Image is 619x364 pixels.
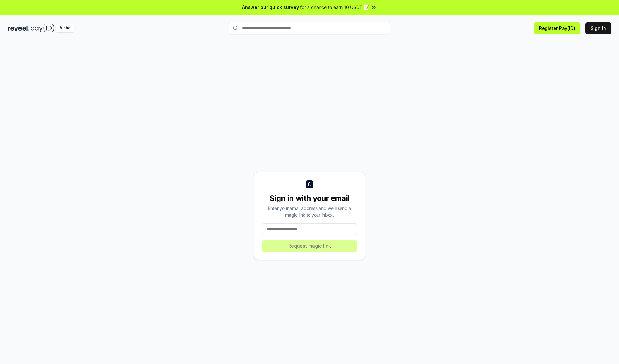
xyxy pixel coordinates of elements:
span: Answer our quick survey [242,4,299,11]
img: logo_small [306,180,313,188]
div: Sign in with your email [262,193,357,203]
img: reveel_dark [8,24,29,32]
div: Enter your email address and we’ll send a magic link to your inbox. [262,205,357,218]
img: pay_id [31,24,54,32]
button: Register Pay(ID) [534,22,580,34]
button: Sign In [585,22,611,34]
span: for a chance to earn 10 USDT 📝 [300,4,369,11]
div: Alpha [56,24,74,32]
